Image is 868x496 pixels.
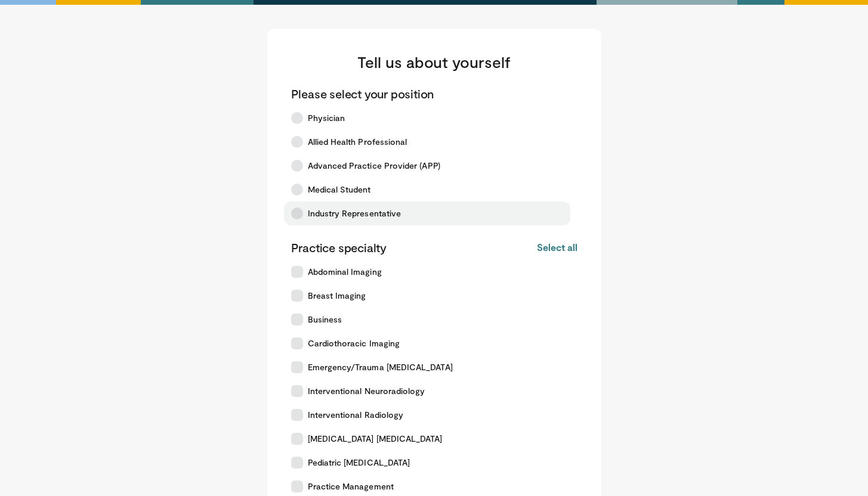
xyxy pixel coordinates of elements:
span: Allied Health Professional [308,136,407,148]
span: Pediatric [MEDICAL_DATA] [308,457,410,469]
span: Abdominal Imaging [308,266,382,278]
p: Practice specialty [291,240,387,255]
span: Interventional Radiology [308,409,404,421]
span: [MEDICAL_DATA] [MEDICAL_DATA] [308,433,443,445]
p: Please select your position [291,86,434,101]
span: Medical Student [308,184,371,196]
span: Breast Imaging [308,290,366,302]
span: Interventional Neuroradiology [308,385,425,397]
span: Cardiothoracic Imaging [308,337,400,349]
h3: Tell us about yourself [291,52,577,72]
span: Physician [308,112,345,124]
span: Advanced Practice Provider (APP) [308,160,440,172]
span: Industry Representative [308,207,401,219]
button: Select all [537,241,577,254]
span: Emergency/Trauma [MEDICAL_DATA] [308,361,453,373]
span: Business [308,314,342,325]
span: Practice Management [308,480,394,492]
